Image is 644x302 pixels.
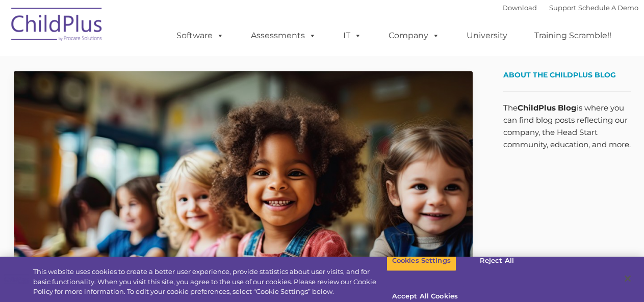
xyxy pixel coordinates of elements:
font: | [502,4,638,12]
a: University [456,25,518,46]
a: Download [502,4,537,12]
a: IT [333,25,372,46]
a: Company [378,25,450,46]
strong: ChildPlus Blog [518,103,577,113]
a: Software [166,25,234,46]
a: Support [549,4,576,12]
p: The is where you can find blog posts reflecting our company, the Head Start community, education,... [503,102,631,151]
button: Cookies Settings [387,250,456,271]
button: Close [616,267,639,290]
div: This website uses cookies to create a better user experience, provide statistics about user visit... [33,267,387,297]
button: Reject All [465,250,529,271]
a: Training Scramble!! [524,25,622,46]
a: Assessments [241,25,326,46]
span: About the ChildPlus Blog [503,70,616,79]
img: ChildPlus by Procare Solutions [6,1,108,51]
a: Schedule A Demo [578,4,638,12]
